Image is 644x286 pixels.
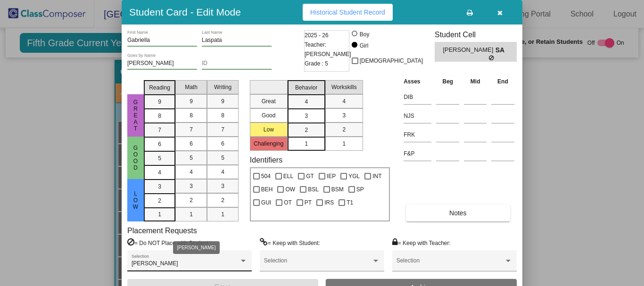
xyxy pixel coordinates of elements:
span: T1 [347,197,353,208]
th: End [489,76,517,87]
div: Boy [359,30,370,39]
span: Notes [449,209,467,217]
th: Mid [462,76,489,87]
span: Workskills [331,83,357,91]
span: 1 [305,139,308,148]
span: OW [285,184,295,195]
span: 3 [342,111,346,120]
span: 4 [221,168,224,176]
span: 4 [305,98,308,106]
th: Beg [434,76,462,87]
span: 2 [305,126,308,134]
span: 4 [342,97,346,106]
input: assessment [404,128,431,142]
span: 6 [158,140,161,148]
span: 2 [190,196,193,204]
span: Good [132,145,140,171]
label: = Keep with Teacher: [392,238,451,247]
span: Great [132,99,140,132]
label: Identifiers [250,155,282,164]
span: Historical Student Record [310,8,385,16]
span: Math [185,83,198,91]
span: 1 [158,210,161,219]
span: [PERSON_NAME] [132,260,178,267]
span: PT [305,197,312,208]
span: 3 [158,182,161,191]
span: BSM [331,184,344,195]
span: 5 [158,154,161,163]
span: 2 [221,196,224,204]
span: 3 [190,182,193,190]
span: IRS [324,197,334,208]
span: 3 [221,182,224,190]
input: assessment [404,147,431,161]
span: 4 [158,168,161,177]
span: 4 [190,168,193,176]
span: 7 [190,125,193,134]
label: = Keep with Student: [260,238,320,247]
span: [PERSON_NAME] [443,45,495,55]
input: goes by name [127,60,197,67]
span: 8 [221,111,224,120]
span: OT [284,197,292,208]
span: 9 [158,98,161,106]
th: Asses [401,76,434,87]
span: Grade : 5 [305,59,328,68]
span: ELL [283,171,293,182]
button: Notes [406,204,510,221]
span: 8 [158,112,161,120]
span: 3 [305,112,308,120]
span: 2 [342,125,346,134]
button: Historical Student Record [303,4,393,21]
span: 7 [158,126,161,134]
h3: Student Cell [435,30,517,39]
span: [DEMOGRAPHIC_DATA] [360,55,423,66]
span: 1 [221,210,224,219]
span: Low [132,190,140,210]
span: GT [306,171,314,182]
span: 9 [190,97,193,106]
span: 5 [221,154,224,162]
span: 6 [221,139,224,148]
span: SA [495,45,509,55]
span: 6 [190,139,193,148]
input: assessment [404,109,431,123]
span: Reading [149,83,170,92]
span: 1 [190,210,193,219]
span: IEP [327,171,336,182]
span: 7 [221,125,224,134]
input: assessment [404,90,431,104]
span: 5 [190,154,193,162]
span: 9 [221,97,224,106]
span: 504 [261,171,271,182]
span: 1 [342,139,346,148]
span: 2025 - 26 [305,31,329,40]
label: Placement Requests [127,226,197,235]
span: Teacher: [PERSON_NAME] [305,40,351,59]
span: Writing [214,83,231,91]
span: 8 [190,111,193,120]
h3: Student Card - Edit Mode [129,6,241,18]
span: BEH [261,184,273,195]
span: Behavior [295,83,317,92]
span: 2 [158,196,161,205]
div: Girl [359,41,369,50]
span: BSL [308,184,319,195]
span: SP [356,184,364,195]
span: YGL [348,171,360,182]
label: = Do NOT Place with Student: [127,238,210,247]
span: INT [372,171,381,182]
span: GUI [261,197,271,208]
